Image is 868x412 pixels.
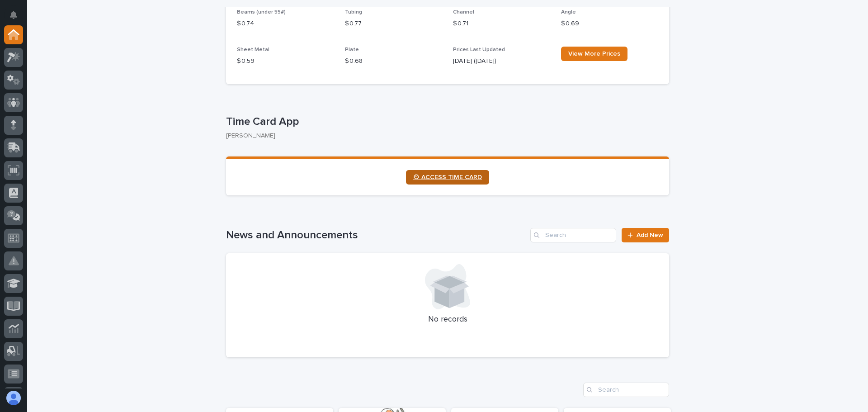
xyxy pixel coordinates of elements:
p: No records [237,315,658,325]
h1: News and Announcements [226,229,527,242]
a: ⏲ ACCESS TIME CARD [406,170,489,185]
a: View More Prices [561,47,627,61]
button: Notifications [4,5,23,24]
span: Angle [561,9,576,15]
span: ⏲ ACCESS TIME CARD [413,174,482,180]
p: $ 0.68 [345,57,442,66]
span: Prices Last Updated [453,47,505,52]
p: $ 0.77 [345,19,442,28]
p: [PERSON_NAME] [226,132,662,140]
span: Tubing [345,9,362,15]
button: users-avatar [4,388,23,407]
span: Sheet Metal [237,47,269,52]
input: Search [583,383,669,397]
span: Add New [637,232,663,238]
span: Channel [453,9,474,15]
p: $ 0.69 [561,19,658,28]
div: Notifications [11,11,23,25]
input: Search [530,228,616,242]
p: Time Card App [226,115,665,128]
span: Beams (under 55#) [237,9,286,15]
p: [DATE] ([DATE]) [453,57,550,66]
p: $ 0.74 [237,19,334,28]
span: Plate [345,47,359,52]
a: Add New [622,228,669,242]
span: View More Prices [568,51,620,57]
p: $ 0.71 [453,19,550,28]
p: $ 0.59 [237,57,334,66]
